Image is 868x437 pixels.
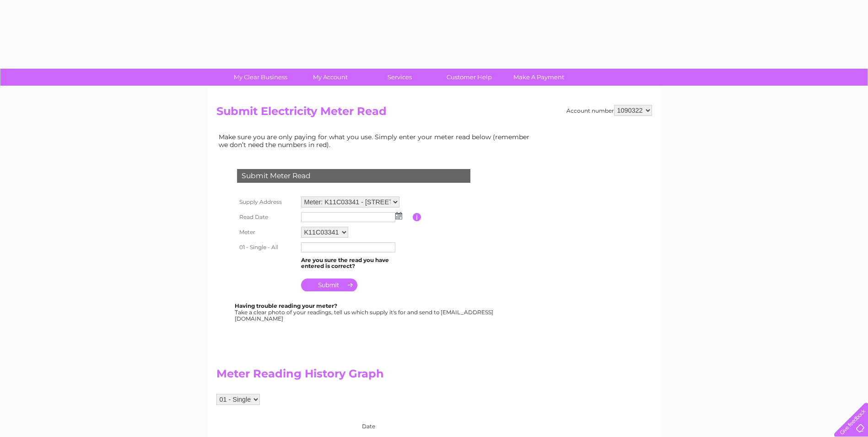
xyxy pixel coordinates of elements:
div: Date [216,414,537,430]
div: Account number [566,105,652,116]
th: Supply Address [235,194,299,210]
th: Meter [235,224,299,240]
td: Make sure you are only paying for what you use. Simply enter your meter read below (remember we d... [216,131,537,150]
a: Make A Payment [501,69,577,86]
a: My Account [292,69,368,86]
h2: Meter Reading History Graph [216,367,537,385]
a: My Clear Business [223,69,298,86]
b: Having trouble reading your meter? [235,302,337,309]
img: ... [395,212,402,219]
input: Information [413,213,421,221]
a: Customer Help [431,69,507,86]
td: Are you sure the read you have entered is correct? [299,255,413,272]
div: Submit Meter Read [237,169,470,183]
div: Take a clear photo of your readings, tell us which supply it's for and send to [EMAIL_ADDRESS][DO... [235,303,495,322]
input: Submit [301,279,357,291]
th: Read Date [235,210,299,224]
a: Services [362,69,437,86]
h2: Submit Electricity Meter Read [216,105,652,122]
th: 01 - Single - All [235,240,299,255]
